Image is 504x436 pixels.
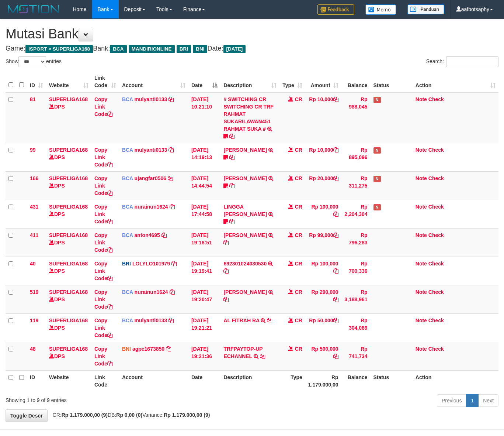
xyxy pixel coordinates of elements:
[30,96,36,102] span: 81
[94,317,112,338] a: Copy Link Code
[94,175,112,196] a: Copy Link Code
[6,4,62,15] img: MOTION_logo.png
[119,370,188,391] th: Account
[91,370,119,391] th: Link Code
[132,261,170,267] a: LOLYLO101979
[341,342,371,370] td: Rp 741,734
[223,240,229,246] a: Copy DINI MAELANI to clipboard
[333,296,338,302] a: Copy Rp 290,000 to clipboard
[135,232,160,238] a: anton4695
[333,232,338,238] a: Copy Rp 99,000 to clipboard
[46,257,91,285] td: DPS
[223,346,263,359] a: TRFPAYTOP-UP ECHANNEL
[428,96,444,102] a: Check
[341,71,371,92] th: Balance
[295,96,302,102] span: CR
[49,317,88,323] a: SUPERLIGA168
[341,228,371,257] td: Rp 796,283
[279,370,305,391] th: Type
[223,96,273,132] a: # SWITCHING CR SWITCHING CR TRF RAHMAT SUKARILAWAN451 RAHMAT SUKA #
[223,204,267,217] a: LINGGA [PERSON_NAME]
[220,370,279,391] th: Description
[6,45,498,52] h4: Game: Bank: Date:
[46,370,91,391] th: Website
[428,175,444,181] a: Check
[371,370,413,391] th: Status
[135,289,168,295] a: nurainun1624
[18,56,46,67] select: Showentries
[305,71,341,92] th: Amount: activate to sort column ascending
[333,175,338,181] a: Copy Rp 20,000 to clipboard
[46,342,91,370] td: DPS
[333,268,338,274] a: Copy Rp 100,000 to clipboard
[416,261,427,267] a: Note
[416,204,427,210] a: Note
[161,232,167,238] a: Copy anton4695 to clipboard
[122,204,133,210] span: BCA
[373,147,381,154] span: Has Note
[305,200,341,228] td: Rp 100,000
[188,200,221,228] td: [DATE] 17:44:58
[416,147,427,153] a: Note
[295,346,302,352] span: CR
[46,143,91,171] td: DPS
[341,285,371,313] td: Rp 3,188,961
[416,232,427,238] a: Note
[27,370,46,391] th: ID
[428,147,444,153] a: Check
[341,143,371,171] td: Rp 895,096
[220,71,279,92] th: Description: activate to sort column ascending
[333,317,338,323] a: Copy Rp 50,000 to clipboard
[135,317,167,323] a: mulyanti0133
[168,147,174,153] a: Copy mulyanti0133 to clipboard
[305,370,341,391] th: Rp 1.179.000,00
[122,147,133,153] span: BCA
[94,261,112,281] a: Copy Link Code
[333,211,338,217] a: Copy Rp 100,000 to clipboard
[193,45,207,53] span: BNI
[333,147,338,153] a: Copy Rp 10,000 to clipboard
[223,289,267,295] a: [PERSON_NAME]
[416,317,427,323] a: Note
[122,289,133,295] span: BCA
[416,175,427,181] a: Note
[188,171,221,200] td: [DATE] 14:44:54
[371,71,413,92] th: Status
[164,412,210,418] strong: Rp 1.179.000,00 (9)
[341,257,371,285] td: Rp 700,336
[49,232,88,238] a: SUPERLIGA168
[171,261,177,267] a: Copy LOLYLO101979 to clipboard
[295,261,302,267] span: CR
[135,175,166,181] a: ujangfar0506
[373,97,381,103] span: Has Note
[46,228,91,257] td: DPS
[94,232,112,253] a: Copy Link Code
[94,204,112,224] a: Copy Link Code
[30,232,38,238] span: 411
[170,204,175,210] a: Copy nurainun1624 to clipboard
[168,317,174,323] a: Copy mulyanti0133 to clipboard
[94,96,112,117] a: Copy Link Code
[267,317,272,323] a: Copy AL FITRAH RA to clipboard
[188,285,221,313] td: [DATE] 19:20:47
[416,289,427,295] a: Note
[122,175,133,181] span: BCA
[229,133,234,139] a: Copy # SWITCHING CR SWITCHING CR TRF RAHMAT SUKARILAWAN451 RAHMAT SUKA # to clipboard
[122,346,131,352] span: BNI
[132,346,164,352] a: agpe1673850
[341,92,371,143] td: Rp 988,045
[305,257,341,285] td: Rp 100,000
[188,143,221,171] td: [DATE] 14:19:13
[49,261,88,267] a: SUPERLIGA168
[305,228,341,257] td: Rp 99,000
[30,147,36,153] span: 99
[341,370,371,391] th: Balance
[428,204,444,210] a: Check
[6,27,498,41] h1: Mutasi Bank
[295,317,302,323] span: CR
[428,317,444,323] a: Check
[46,200,91,228] td: DPS
[305,143,341,171] td: Rp 10,000
[413,370,498,391] th: Action
[30,175,38,181] span: 166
